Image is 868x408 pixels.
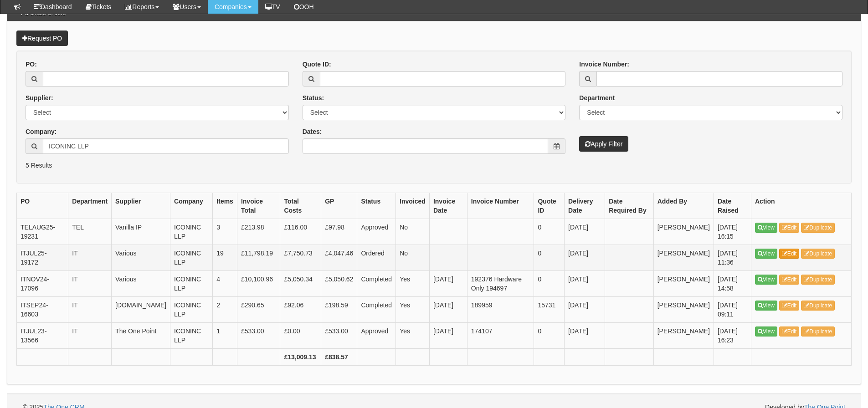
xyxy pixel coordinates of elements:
label: Quote ID: [303,60,331,69]
td: [PERSON_NAME] [653,270,714,296]
td: 0 [534,219,565,245]
th: Quote ID [534,193,565,219]
td: TELAUG25-19231 [17,219,68,245]
td: 174107 [467,322,534,348]
td: [DATE] [429,296,467,322]
td: [DATE] 16:23 [714,322,751,348]
label: PO: [26,60,37,69]
th: Status [357,193,396,219]
td: £97.98 [321,219,357,245]
td: 189959 [467,296,534,322]
a: Duplicate [801,249,835,259]
td: £533.00 [237,322,280,348]
td: IT [68,296,112,322]
td: 0 [534,270,565,296]
p: 5 Results [26,161,842,170]
td: ICONINC LLP [170,219,213,245]
a: Edit [779,326,800,337]
td: [DATE] 09:11 [714,296,751,322]
td: £5,050.62 [321,270,357,296]
td: ITSEP24-16603 [17,296,68,322]
td: ITJUL25-19172 [17,245,68,270]
a: Duplicate [801,223,835,233]
th: Company [170,193,213,219]
td: £290.65 [237,296,280,322]
a: Duplicate [801,326,835,337]
label: Dates: [303,127,322,136]
label: Company: [26,127,56,136]
td: [DATE] [429,270,467,296]
td: £10,100.96 [237,270,280,296]
a: View [755,249,777,259]
td: [PERSON_NAME] [653,296,714,322]
th: Total Costs [280,193,321,219]
td: Approved [357,322,396,348]
td: £198.59 [321,296,357,322]
a: View [755,275,777,285]
th: Date Raised [714,193,751,219]
td: Various [112,270,170,296]
td: IT [68,270,112,296]
label: Invoice Number: [579,60,629,69]
td: [DATE] 16:15 [714,219,751,245]
td: £213.98 [237,219,280,245]
th: £13,009.13 [280,348,321,365]
th: Invoice Date [429,193,467,219]
td: Completed [357,296,396,322]
td: £92.06 [280,296,321,322]
td: £0.00 [280,322,321,348]
td: ITJUL23-13566 [17,322,68,348]
td: Various [112,245,170,270]
td: Yes [396,296,430,322]
td: £4,047.46 [321,245,357,270]
td: The One Point [112,322,170,348]
td: IT [68,245,112,270]
th: Supplier [112,193,170,219]
td: Vanilla IP [112,219,170,245]
td: Yes [396,322,430,348]
th: Delivery Date [565,193,605,219]
td: ICONINC LLP [170,296,213,322]
th: Department [68,193,112,219]
td: [PERSON_NAME] [653,245,714,270]
td: [DATE] [565,245,605,270]
th: Action [751,193,852,219]
td: Completed [357,270,396,296]
button: Apply Filter [579,136,628,152]
th: Invoiced [396,193,430,219]
td: 192376 Hardware Only 194697 [467,270,534,296]
td: No [396,219,430,245]
th: £838.57 [321,348,357,365]
td: [PERSON_NAME] [653,322,714,348]
td: 19 [213,245,237,270]
td: [DATE] 14:58 [714,270,751,296]
a: Edit [779,249,800,259]
td: 1 [213,322,237,348]
td: [PERSON_NAME] [653,219,714,245]
td: 4 [213,270,237,296]
td: £5,050.34 [280,270,321,296]
td: £7,750.73 [280,245,321,270]
th: Invoice Total [237,193,280,219]
td: 0 [534,322,565,348]
td: ITNOV24-17096 [17,270,68,296]
td: Yes [396,270,430,296]
a: View [755,326,777,337]
td: Approved [357,219,396,245]
td: ICONINC LLP [170,322,213,348]
td: [DATE] [565,322,605,348]
td: ICONINC LLP [170,245,213,270]
td: £116.00 [280,219,321,245]
td: No [396,245,430,270]
th: PO [17,193,68,219]
td: ICONINC LLP [170,270,213,296]
a: Duplicate [801,275,835,285]
td: 3 [213,219,237,245]
a: Edit [779,223,800,233]
td: 2 [213,296,237,322]
label: Department [579,93,615,102]
a: Duplicate [801,301,835,311]
td: [DATE] [565,270,605,296]
th: Date Required By [605,193,654,219]
td: [DATE] [565,296,605,322]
